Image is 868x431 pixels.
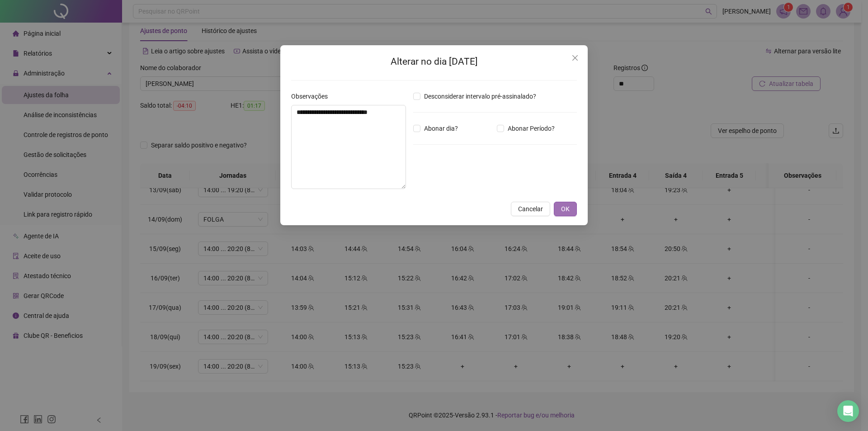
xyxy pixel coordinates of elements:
span: Abonar dia? [420,123,462,133]
span: OK [561,204,570,214]
span: Desconsiderar intervalo pré-assinalado? [420,91,540,101]
button: OK [554,202,577,216]
span: Cancelar [518,204,543,214]
span: Abonar Período? [504,123,558,133]
h2: Alterar no dia [DATE] [291,54,577,69]
button: Close [568,51,582,65]
button: Cancelar [511,202,550,216]
label: Observações [291,91,334,101]
div: Open Intercom Messenger [837,400,859,422]
span: close [571,54,579,62]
